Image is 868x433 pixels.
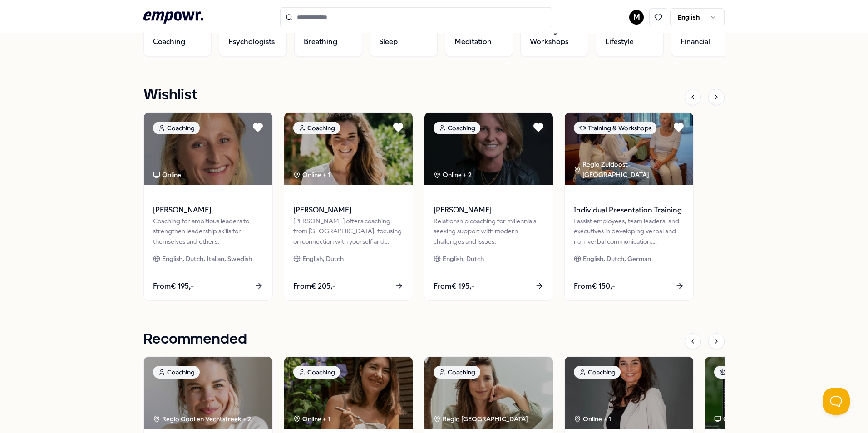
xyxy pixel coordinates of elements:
iframe: Help Scout Beacon - Open [823,388,850,415]
img: package image [424,113,553,185]
div: I assist employees, team leaders, and executives in developing verbal and non-verbal communicatio... [574,216,684,246]
div: Regio [GEOGRAPHIC_DATA] [434,414,529,424]
a: package imageCoachingOnline + 1[PERSON_NAME][PERSON_NAME] offers coaching from [GEOGRAPHIC_DATA],... [284,112,413,301]
span: Breathing [304,36,337,47]
span: Individual Presentation Training [574,204,684,216]
h1: Wishlist [143,84,198,107]
div: Online [714,414,742,424]
span: English, Dutch [302,254,344,264]
img: package image [565,113,693,185]
div: [PERSON_NAME] offers coaching from [GEOGRAPHIC_DATA], focusing on connection with yourself and ot... [293,216,404,246]
a: package imageCoachingOnline[PERSON_NAME]Coaching for ambitious leaders to strengthen leadership s... [143,112,273,301]
img: package image [705,357,833,429]
div: Nutrition & Lifestyle [714,366,793,379]
div: Coaching [434,122,480,134]
span: English, Dutch [443,254,484,264]
h1: Recommended [143,328,247,351]
img: package image [565,357,693,429]
a: package imageCoachingOnline + 2[PERSON_NAME]Relationship coaching for millennials seeking support... [424,112,553,301]
span: From € 150,- [574,280,615,292]
span: Psychologists [228,36,275,47]
span: Coaching [153,36,185,47]
div: Training & Workshops [574,122,656,134]
span: Training & Workshops [530,25,579,47]
div: Coaching [574,366,621,379]
img: package image [144,113,272,185]
div: Online + 1 [293,414,330,424]
span: [PERSON_NAME] [434,204,544,216]
div: Regio Zuidoost-[GEOGRAPHIC_DATA] [574,159,693,180]
span: Financial [681,36,710,47]
span: English, Dutch, German [583,254,651,264]
a: package imageTraining & WorkshopsRegio Zuidoost-[GEOGRAPHIC_DATA] Individual Presentation Trainin... [564,112,694,301]
img: package image [424,357,553,429]
div: Coaching [153,366,200,379]
div: Coaching [293,366,340,379]
div: Coaching for ambitious leaders to strengthen leadership skills for themselves and others. [153,216,263,246]
div: Online + 2 [434,170,472,180]
span: Nutrition & Lifestyle [605,25,654,47]
div: Coaching [293,122,340,134]
span: Sleep [379,36,398,47]
span: Mindfulness & Meditation [454,25,503,47]
button: M [629,10,644,25]
span: English, Dutch, Italian, Swedish [162,254,252,264]
span: From € 205,- [293,280,335,292]
div: Relationship coaching for millennials seeking support with modern challenges and issues. [434,216,544,246]
div: Online + 1 [293,170,330,180]
div: Coaching [153,122,200,134]
div: Regio Gooi en Vechtstreek + 2 [153,414,251,424]
img: package image [284,357,413,429]
span: [PERSON_NAME] [153,204,263,216]
img: package image [144,357,272,429]
img: package image [284,113,413,185]
span: From € 195,- [153,280,194,292]
div: Coaching [434,366,480,379]
div: Online + 1 [574,414,611,424]
input: Search for products, categories or subcategories [280,7,552,27]
span: From € 195,- [434,280,474,292]
div: Online [153,170,181,180]
span: [PERSON_NAME] [293,204,404,216]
